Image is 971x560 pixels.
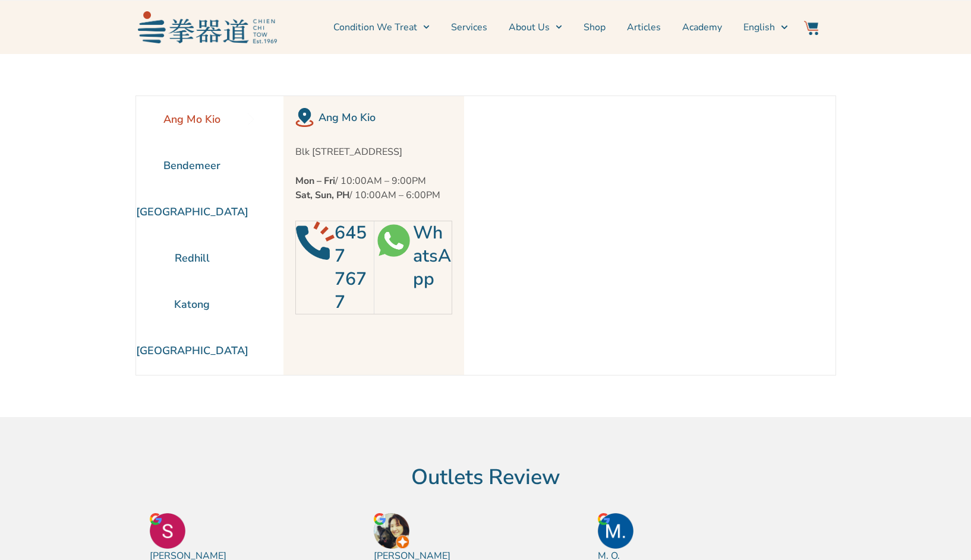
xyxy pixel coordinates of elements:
a: Condition We Treat [333,12,430,42]
p: / 10:00AM – 9:00PM / 10:00AM – 6:00PM [295,174,453,202]
h2: Ang Mo Kio [319,109,452,126]
a: Articles [627,12,661,42]
span: English [743,20,775,34]
a: WhatsApp [413,221,451,291]
nav: Menu [283,12,788,42]
strong: Sat, Sun, PH [295,189,349,202]
img: Li-Ling Sitoh [374,513,409,549]
a: Services [451,12,487,42]
a: Shop [584,12,606,42]
a: About Us [509,12,562,42]
p: Blk [STREET_ADDRESS] [295,145,453,159]
img: Website Icon-03 [804,21,818,35]
strong: Mon – Fri [295,174,335,187]
a: Academy [682,12,722,42]
img: M. O. [598,513,633,549]
a: 6457 7677 [335,221,367,314]
img: Sharon Lim [150,513,185,549]
h2: Outlets Review [144,464,827,491]
a: English [743,12,787,42]
iframe: Chien Chi Tow Healthcare Ang Mo Kio [464,96,800,375]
